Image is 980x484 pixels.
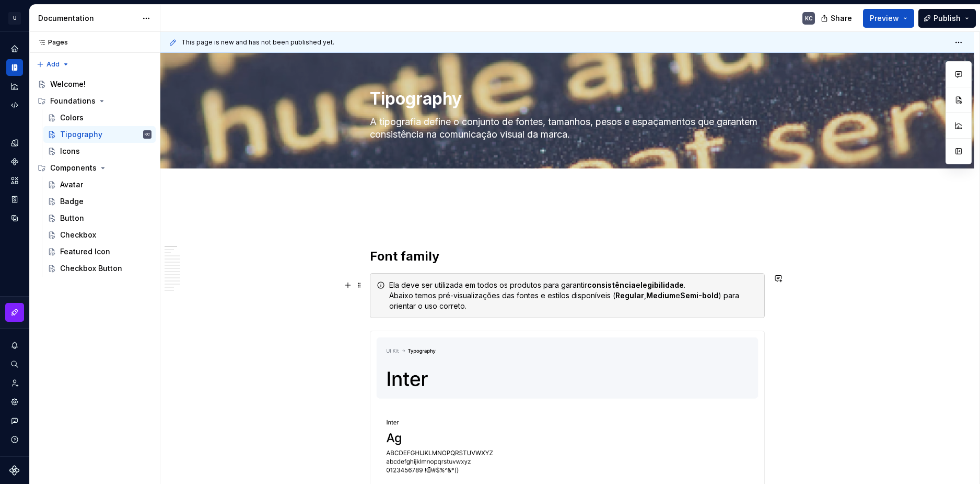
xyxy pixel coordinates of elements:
[50,163,97,173] div: Components
[43,109,156,126] a: Colors
[831,13,852,24] span: Share
[33,38,68,47] div: Pages
[33,57,73,72] button: Add
[587,280,636,289] strong: consistência
[8,12,21,25] div: U
[646,291,675,300] strong: Medium
[60,112,84,123] div: Colors
[43,210,156,227] a: Button
[9,465,20,476] svg: Supernova Logo
[50,96,96,106] div: Foundations
[6,172,23,189] a: Assets
[43,227,156,243] a: Checkbox
[181,38,334,47] span: This page is new and has not been published yet.
[33,160,156,176] div: Components
[33,76,156,93] a: Welcome!
[815,9,859,28] button: Share
[6,393,23,410] a: Settings
[680,291,718,300] strong: Semi-bold
[6,337,23,354] button: Notifications
[145,129,150,140] div: KC
[33,93,156,109] div: Foundations
[389,280,758,311] div: Ela deve ser utilizada em todos os produtos para garantir e . Abaixo temos pré-visualizações das ...
[60,230,96,240] div: Checkbox
[805,14,813,22] div: KC
[615,291,644,300] strong: Regular
[368,114,763,143] textarea: A tipografia define o conjunto de fontes, tamanhos, pesos e espaçamentos que garantem consistênci...
[6,356,23,373] button: Search ⌘K
[60,213,84,223] div: Button
[370,248,765,265] h2: Font family
[33,76,156,277] div: Page tree
[870,13,899,24] span: Preview
[60,196,84,207] div: Badge
[43,143,156,160] a: Icons
[6,210,23,227] a: Data sources
[60,146,80,156] div: Icons
[863,9,914,28] button: Preview
[38,13,137,24] div: Documentation
[43,126,156,143] a: TipographyKC
[368,86,763,111] textarea: Tipography
[43,260,156,277] a: Checkbox Button
[6,40,23,57] a: Home
[6,97,23,114] a: Code automation
[43,176,156,193] a: Avatar
[640,280,684,289] strong: legibilidade
[6,191,23,208] a: Storybook stories
[6,412,23,429] button: Contact support
[918,9,976,28] button: Publish
[6,375,23,391] a: Invite team
[934,13,961,24] span: Publish
[2,7,27,29] button: U
[6,134,23,151] a: Design tokens
[60,179,83,190] div: Avatar
[46,60,60,69] span: Add
[6,78,23,95] a: Analytics
[60,263,122,274] div: Checkbox Button
[60,129,102,140] div: Tipography
[43,193,156,210] a: Badge
[6,59,23,76] a: Documentation
[60,246,110,257] div: Featured Icon
[50,79,86,89] div: Welcome!
[43,243,156,260] a: Featured Icon
[6,153,23,170] a: Components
